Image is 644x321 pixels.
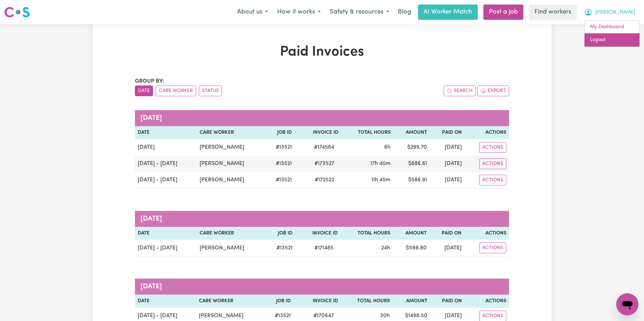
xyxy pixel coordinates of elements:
[197,139,265,156] td: [PERSON_NAME]
[429,240,464,256] td: [DATE]
[393,240,430,256] td: $ 1198.80
[430,139,465,156] td: [DATE]
[197,126,265,139] th: Care Worker
[479,142,506,153] button: Actions
[135,85,153,96] button: sort invoices by date
[483,5,523,20] a: Post a job
[135,295,196,308] th: Date
[393,295,430,308] th: Amount
[464,227,509,240] th: Actions
[197,227,265,240] th: Care Worker
[384,145,391,150] span: 6 hours
[273,5,325,19] button: How it works
[325,5,394,19] button: Safety & resources
[444,85,476,96] button: Search
[266,227,295,240] th: Job ID
[430,295,465,308] th: Paid On
[135,240,197,256] td: [DATE] - [DATE]
[371,177,391,183] span: 11 hours 45 minutes
[196,295,264,308] th: Care Worker
[529,5,577,20] a: Find workers
[265,172,295,189] td: # 13521
[595,9,635,16] span: [PERSON_NAME]
[295,126,341,139] th: Invoice ID
[585,33,639,47] a: Logout
[393,156,430,172] td: $ 886.61
[264,295,293,308] th: Job ID
[197,156,265,172] td: [PERSON_NAME]
[135,126,197,139] th: Date
[310,143,338,151] span: # 174584
[584,20,640,47] div: My Account
[585,20,639,34] a: My Dashboard
[393,227,430,240] th: Amount
[310,159,338,168] span: # 173527
[477,85,509,96] button: Export
[4,6,30,18] img: Careseekers logo
[393,139,430,156] td: $ 299.70
[135,156,197,172] td: [DATE] - [DATE]
[135,79,164,84] span: Group by:
[197,172,265,189] td: [PERSON_NAME]
[381,245,390,251] span: 24 hours
[135,227,197,240] th: Date
[265,126,295,139] th: Job ID
[4,4,30,20] a: Careseekers logo
[197,240,265,256] td: [PERSON_NAME]
[393,126,430,139] th: Amount
[479,158,506,169] button: Actions
[135,211,509,227] caption: [DATE]
[430,172,465,189] td: [DATE]
[199,85,222,96] button: sort invoices by paid status
[418,5,478,20] a: AI Worker Match
[233,5,273,19] button: About us
[156,85,196,96] button: sort invoices by care worker
[429,227,464,240] th: Paid On
[580,5,640,19] button: My Account
[266,240,295,256] td: # 13521
[616,293,638,315] iframe: Button to launch messaging window
[430,126,465,139] th: Paid On
[265,156,295,172] td: # 13521
[135,110,509,126] caption: [DATE]
[394,5,415,20] a: Blog
[295,227,340,240] th: Invoice ID
[465,126,509,139] th: Actions
[430,156,465,172] td: [DATE]
[311,176,338,184] span: # 172522
[310,244,338,252] span: # 171485
[135,44,509,60] h1: Paid Invoices
[479,175,506,186] button: Actions
[309,312,338,320] span: # 170647
[135,279,509,295] caption: [DATE]
[341,295,393,308] th: Total Hours
[341,126,393,139] th: Total Hours
[380,313,390,319] span: 30 hours
[265,139,295,156] td: # 13521
[135,172,197,189] td: [DATE] - [DATE]
[135,139,197,156] td: [DATE]
[465,295,509,308] th: Actions
[370,161,391,166] span: 17 hours 45 minutes
[393,172,430,189] td: $ 586.91
[293,295,341,308] th: Invoice ID
[479,242,506,253] button: Actions
[340,227,393,240] th: Total Hours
